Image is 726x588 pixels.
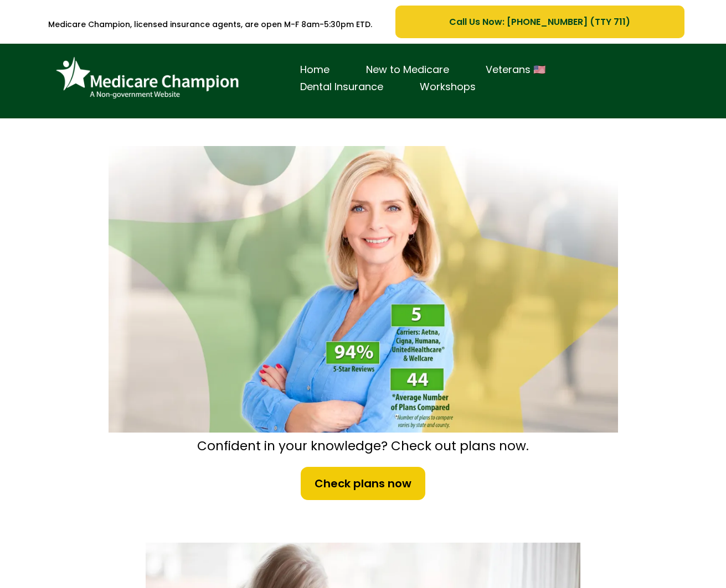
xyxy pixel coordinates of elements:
a: Call Us Now: 1-833-823-1990 (TTY 711) [395,6,684,38]
a: Check plans now [300,466,426,501]
p: Medicare Champion, licensed insurance agents, are open M-F 8am-5:30pm ETD. [42,13,379,37]
h2: Confident in your knowledge? Check out plans now. [103,438,624,455]
a: Workshops [401,79,494,96]
a: Veterans 🇺🇸 [467,61,564,79]
a: New to Medicare [348,61,467,79]
img: Brand Logo [50,52,244,105]
a: Dental Insurance [282,79,401,96]
span: Call Us Now: [PHONE_NUMBER] (TTY 711) [449,15,630,29]
span: Check plans now [315,475,411,492]
a: Home [282,61,348,79]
